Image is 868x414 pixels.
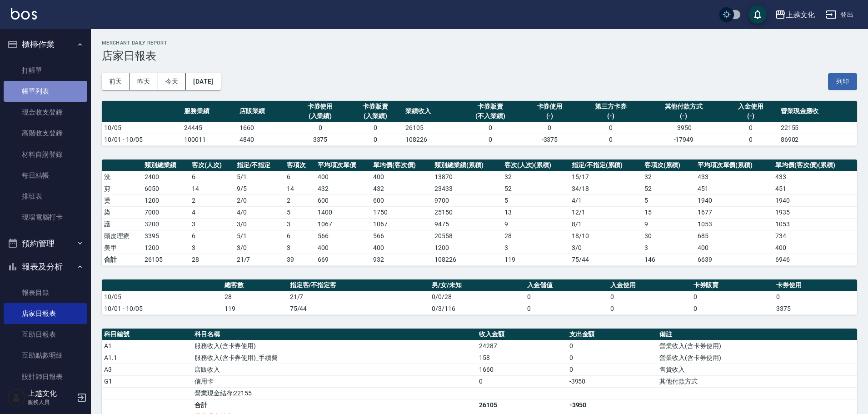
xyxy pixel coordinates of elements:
[371,171,432,183] td: 400
[432,160,502,171] th: 類別總業績(累積)
[691,303,774,314] td: 0
[502,183,569,195] td: 52
[695,206,773,218] td: 1677
[644,122,723,134] td: -3950
[234,183,285,195] td: 9 / 5
[657,352,857,364] td: 營業收入(含卡券使用)
[315,218,371,230] td: 1067
[647,111,721,121] div: (-)
[142,171,190,183] td: 2400
[657,329,857,340] th: 備註
[4,186,87,207] a: 排班表
[350,102,401,111] div: 卡券販賣
[569,195,642,206] td: 4 / 1
[293,122,348,134] td: 0
[28,398,74,406] p: 服務人員
[695,195,773,206] td: 1940
[102,340,192,352] td: A1
[102,122,182,134] td: 10/05
[315,171,371,183] td: 400
[569,171,642,183] td: 15 / 17
[657,375,857,387] td: 其他付款方式
[102,195,142,206] td: 燙
[432,230,502,242] td: 20558
[4,303,87,324] a: 店家日報表
[577,134,644,145] td: 0
[7,389,25,407] img: Person
[502,160,569,171] th: 客次(人次)(累積)
[295,111,346,121] div: (入業績)
[284,206,315,218] td: 5
[237,134,293,145] td: 4840
[142,230,190,242] td: 3395
[4,81,87,102] a: 帳單列表
[642,160,695,171] th: 客項次(累積)
[102,134,182,145] td: 10/01 - 10/05
[502,195,569,206] td: 5
[569,206,642,218] td: 12 / 1
[371,218,432,230] td: 1067
[234,230,285,242] td: 5 / 1
[502,218,569,230] td: 9
[222,279,288,291] th: 總客數
[774,279,857,291] th: 卡券使用
[657,364,857,375] td: 售貨收入
[657,340,857,352] td: 營業收入(含卡券使用)
[4,345,87,366] a: 互助點數明細
[102,352,192,364] td: A1.1
[102,364,192,375] td: A3
[315,254,371,265] td: 669
[234,160,285,171] th: 指定/不指定
[237,101,293,122] th: 店販業績
[567,364,658,375] td: 0
[348,134,403,145] td: 0
[432,195,502,206] td: 9700
[192,352,477,364] td: 服務收入(含卡券使用)_手續費
[691,279,774,291] th: 卡券販賣
[773,171,857,183] td: 433
[502,171,569,183] td: 32
[502,242,569,254] td: 3
[102,183,142,195] td: 剪
[186,73,220,90] button: [DATE]
[102,242,142,254] td: 美甲
[371,160,432,171] th: 單均價(客次價)
[502,206,569,218] td: 13
[773,218,857,230] td: 1053
[778,101,857,122] th: 營業現金應收
[432,242,502,254] td: 1200
[288,303,430,314] td: 75/44
[429,279,525,291] th: 男/女/未知
[234,242,285,254] td: 3 / 0
[142,254,190,265] td: 26105
[4,255,87,279] button: 報表及分析
[284,218,315,230] td: 3
[771,5,818,24] button: 上越文化
[222,303,288,314] td: 119
[477,352,567,364] td: 158
[477,364,567,375] td: 1660
[773,254,857,265] td: 6946
[773,230,857,242] td: 734
[429,303,525,314] td: 0/3/116
[695,218,773,230] td: 1053
[371,195,432,206] td: 600
[371,230,432,242] td: 566
[102,291,222,303] td: 10/05
[288,291,430,303] td: 21/7
[723,134,778,145] td: 0
[192,329,477,340] th: 科目名稱
[190,254,234,265] td: 28
[102,303,222,314] td: 10/01 - 10/05
[130,73,158,90] button: 昨天
[461,102,520,111] div: 卡券販賣
[371,183,432,195] td: 432
[608,303,691,314] td: 0
[192,364,477,375] td: 店販收入
[142,160,190,171] th: 類別總業績
[524,102,575,111] div: 卡券使用
[284,254,315,265] td: 39
[234,171,285,183] td: 5 / 1
[142,183,190,195] td: 6050
[524,111,575,121] div: (-)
